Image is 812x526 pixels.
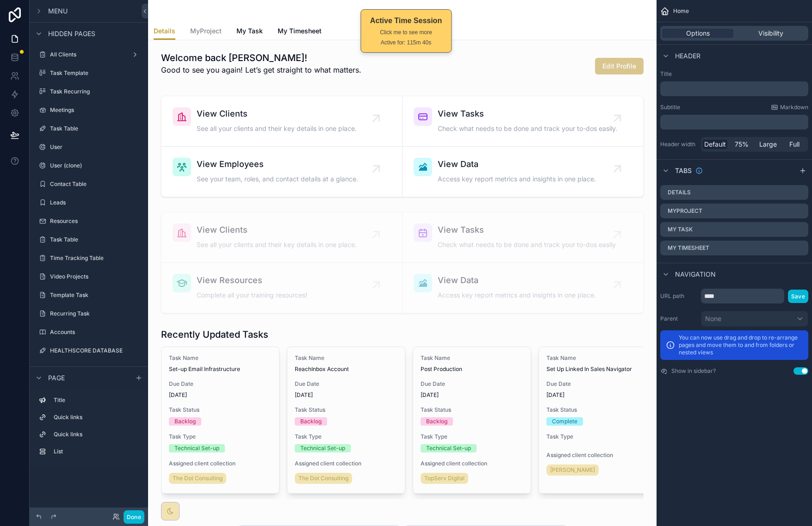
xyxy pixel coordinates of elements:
span: MyProject [190,26,222,36]
label: HEALTHSCORE DATABASE [50,347,141,354]
a: User (clone) [35,158,143,173]
a: Meetings [35,103,143,118]
label: Accounts [50,328,141,336]
span: Visibility [758,29,783,38]
span: My Task [236,26,263,36]
p: You can now use drag and drop to re-arrange pages and move them to and from folders or nested views [679,334,803,356]
a: HEALTHSCORE DATABASE [35,343,143,358]
label: URL path [660,292,697,300]
a: Task Table [35,232,143,247]
label: Task Table [50,125,141,132]
a: My Timesheet [278,23,322,41]
a: Task Template [35,66,143,80]
label: List [54,448,139,455]
label: Header width [660,141,697,148]
div: Active for: 115m 40s [370,38,442,47]
label: Task Template [50,69,141,77]
a: Resources [35,214,143,229]
label: Title [660,70,808,78]
div: scrollable content [660,81,808,96]
span: 75% [735,140,749,149]
label: Show in sidebar? [671,367,716,375]
span: Markdown [780,104,808,111]
a: My Task [236,23,263,41]
label: All Clients [50,51,128,58]
span: None [705,314,721,323]
label: Template Task [50,291,141,299]
span: Menu [48,6,68,16]
button: None [701,311,808,327]
label: Task Recurring [50,88,141,95]
label: My Task [668,226,693,233]
a: MyProject [190,23,222,41]
label: Details [668,189,691,196]
a: Recurring Task [35,306,143,321]
span: Page [48,373,65,383]
a: Task Table [35,121,143,136]
a: User [35,140,143,155]
label: Contact Table [50,180,141,188]
label: My Timesheet [668,244,709,252]
label: Video Projects [50,273,141,280]
a: Details [154,23,175,40]
span: Tabs [675,166,692,175]
label: Quick links [54,431,139,438]
a: Template Task [35,288,143,303]
div: scrollable content [660,115,808,130]
span: Large [759,140,777,149]
span: Default [704,140,726,149]
span: My Timesheet [278,26,322,36]
a: Leads [35,195,143,210]
label: Parent [660,315,697,322]
button: Done [124,510,144,524]
label: Quick links [54,414,139,421]
span: Hidden pages [48,29,95,38]
label: MyProject [668,207,702,215]
span: Home [673,7,689,15]
span: Header [675,51,700,61]
label: Time Tracking Table [50,254,141,262]
label: Subtitle [660,104,680,111]
label: Recurring Task [50,310,141,317]
a: Accounts [35,325,143,340]
div: Active Time Session [370,15,442,26]
a: Task Recurring [35,84,143,99]
a: Markdown [771,104,808,111]
label: Title [54,396,139,404]
a: Video Projects [35,269,143,284]
span: Options [686,29,710,38]
a: Contact Table [35,177,143,192]
span: Navigation [675,270,716,279]
a: Time Tracking Table [35,251,143,266]
label: Meetings [50,106,141,114]
label: Task Table [50,236,141,243]
button: Save [788,290,808,303]
label: User (clone) [50,162,141,169]
label: Resources [50,217,141,225]
div: Click me to see more [370,28,442,37]
span: Details [154,26,175,36]
div: scrollable content [30,389,148,468]
a: All Clients [35,47,143,62]
label: User [50,143,141,151]
label: Leads [50,199,141,206]
span: Full [789,140,800,149]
